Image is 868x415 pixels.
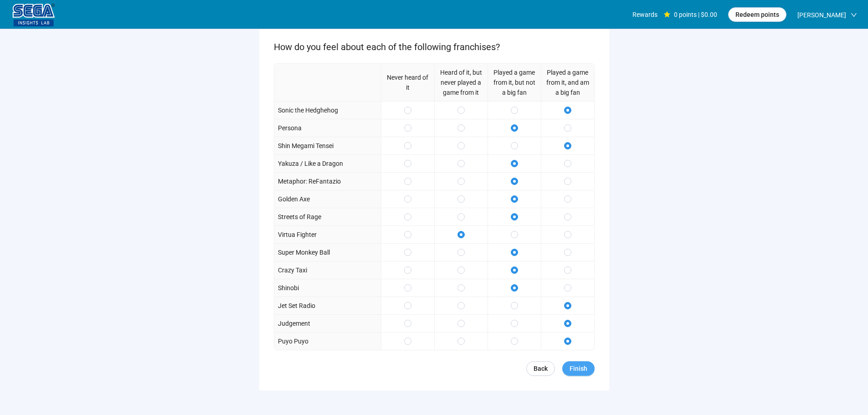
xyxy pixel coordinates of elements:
p: Persona [278,123,302,133]
p: Crazy Taxi [278,265,307,275]
p: Never heard of it [385,72,431,92]
p: Shin Megami Tensei [278,141,334,151]
p: Played a game from it, but not a big fan [492,67,537,97]
p: Jet Set Radio [278,301,315,311]
span: star [664,11,670,18]
p: Virtua Fighter [278,230,317,240]
p: Shinobi [278,283,299,293]
span: down [851,12,857,18]
p: Puyo Puyo [278,336,308,346]
p: How do you feel about each of the following franchises? [274,40,595,54]
p: Yakuza / Like a Dragon [278,159,343,169]
span: Finish [570,364,587,374]
p: Super Monkey Ball [278,247,330,257]
a: Back [526,361,555,376]
span: Redeem points [735,10,779,20]
p: Heard of it, but never played a game from it [438,67,484,97]
p: Judgement [278,318,310,328]
p: Golden Axe [278,194,310,204]
button: Finish [562,361,595,376]
p: Streets of Rage [278,212,321,222]
button: Redeem points [728,7,786,22]
p: Metaphor: ReFantazio [278,176,341,186]
p: Sonic the Hedghehog [278,105,338,115]
span: Back [534,364,548,374]
span: [PERSON_NAME] [797,0,846,30]
p: Played a game from it, and am a big fan [545,67,591,97]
